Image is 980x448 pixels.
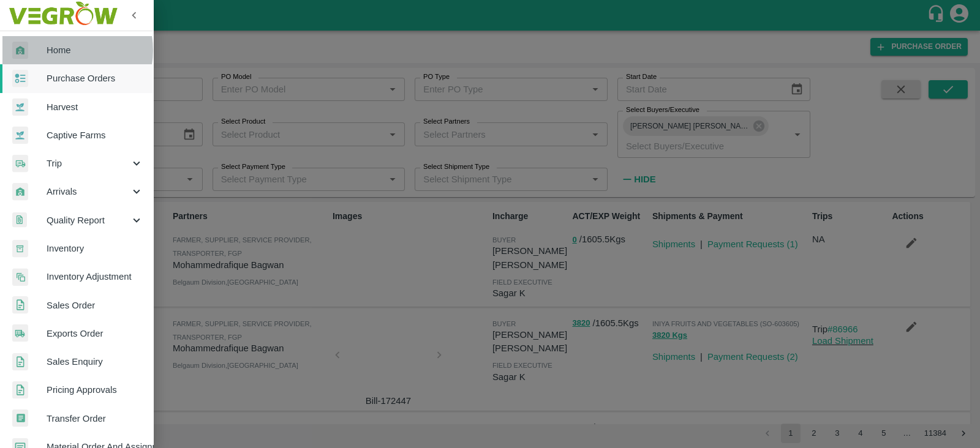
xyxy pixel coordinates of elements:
[47,383,143,397] span: Pricing Approvals
[12,155,28,173] img: delivery
[12,240,28,258] img: whInventory
[47,185,130,198] span: Arrivals
[47,157,130,170] span: Trip
[12,268,28,286] img: inventory
[12,70,28,88] img: reciept
[47,242,143,255] span: Inventory
[47,327,143,340] span: Exports Order
[12,353,28,371] img: sales
[47,355,143,368] span: Sales Enquiry
[47,412,143,425] span: Transfer Order
[12,42,28,59] img: whArrival
[12,324,28,342] img: shipments
[12,126,28,144] img: harvest
[47,43,143,57] span: Home
[47,270,143,283] span: Inventory Adjustment
[12,98,28,116] img: harvest
[47,129,143,142] span: Captive Farms
[12,381,28,399] img: sales
[47,214,130,227] span: Quality Report
[47,72,143,85] span: Purchase Orders
[47,299,143,312] span: Sales Order
[12,183,28,201] img: whArrival
[12,212,27,228] img: qualityReport
[47,100,143,114] span: Harvest
[12,409,28,427] img: whTransfer
[12,296,28,314] img: sales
